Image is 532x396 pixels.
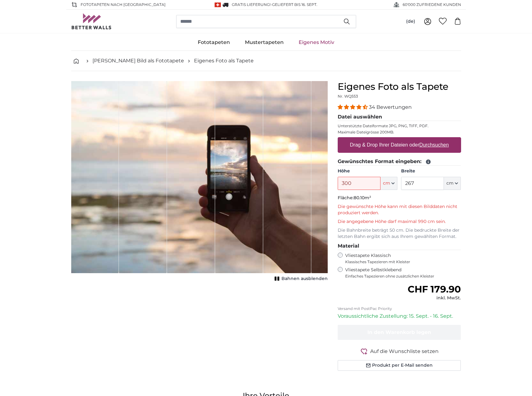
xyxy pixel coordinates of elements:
h1: Eigenes Foto als Tapete [338,81,461,92]
span: Auf die Wunschliste setzen [370,348,439,355]
p: Unterstützte Dateiformate JPG, PNG, TIFF, PDF. [338,123,461,128]
button: (de) [401,16,420,27]
span: 80.10m² [354,195,371,200]
button: Auf die Wunschliste setzen [338,347,461,355]
span: Einfaches Tapezieren ohne zusätzlichen Kleister [345,274,461,279]
span: Bahnen ausblenden [281,276,328,282]
p: Die Bahnbreite beträgt 50 cm. Die bedruckte Breite der letzten Bahn ergibt sich aus Ihrem gewählt... [338,227,461,240]
span: 60'000 ZUFRIEDENE KUNDEN [403,2,461,7]
div: inkl. MwSt. [408,295,461,301]
button: Produkt per E-Mail senden [338,360,461,371]
label: Vliestapete Selbstklebend [345,267,461,279]
span: 34 Bewertungen [369,104,412,110]
button: cm [380,177,397,190]
legend: Datei auswählen [338,113,461,121]
button: In den Warenkorb legen [338,325,461,340]
span: cm [446,180,454,186]
img: Schweiz [215,2,221,7]
p: Maximale Dateigrösse 200MB. [338,130,461,135]
span: Geliefert bis 16. Sept. [272,2,317,7]
p: Voraussichtliche Zustellung: 15. Sept. - 16. Sept. [338,312,461,320]
span: Klassisches Tapezieren mit Kleister [345,259,456,264]
span: Fototapeten nach [GEOGRAPHIC_DATA] [81,2,166,7]
span: CHF 179.90 [408,283,461,295]
legend: Material [338,242,461,250]
label: Vliestapete Klassisch [345,253,456,264]
label: Drag & Drop Ihrer Dateien oder [347,139,451,151]
label: Höhe [338,168,397,174]
div: 1 of 1 [71,81,328,283]
legend: Gewünschtes Format eingeben: [338,158,461,166]
span: In den Warenkorb legen [367,329,431,335]
p: Fläche: [338,195,461,201]
a: [PERSON_NAME] Bild als Fototapete [92,57,184,65]
button: cm [444,177,461,190]
nav: breadcrumbs [71,51,461,71]
span: 4.32 stars [338,104,369,110]
u: Durchsuchen [419,142,449,147]
a: Eigenes Motiv [291,34,342,51]
p: Die angegebene Höhe darf maximal 990 cm sein. [338,219,461,225]
span: GRATIS Lieferung! [232,2,271,7]
button: Bahnen ausblenden [273,274,328,283]
span: - [271,2,317,7]
a: Fototapeten [190,34,237,51]
img: Betterwalls [71,13,112,29]
p: Die gewünschte Höhe kann mit diesen Bilddaten nicht produziert werden. [338,204,461,216]
span: Nr. WQ553 [338,94,358,99]
span: cm [383,180,390,186]
p: Versand mit PostPac Priority [338,306,461,311]
a: Mustertapeten [237,34,291,51]
a: Eigenes Foto als Tapete [194,57,254,65]
label: Breite [401,168,461,174]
